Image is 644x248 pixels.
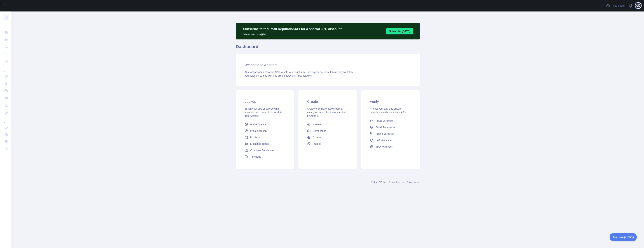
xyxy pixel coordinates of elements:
span: Avatars [313,123,321,126]
h3: Welcome to Abstract. [244,62,411,67]
a: Exchange Rates [243,141,287,147]
span: free credits [273,74,285,77]
a: Images [306,141,350,147]
span: Create or retrieve assets from a variety of data collected or created by Abtract [307,107,346,117]
span: IP Geolocation [250,129,267,133]
span: Screenshot [313,129,326,133]
a: Terms of service [389,181,404,183]
span: Company Enrichment [250,148,274,152]
div: ... [3,22,9,29]
span: IBAN Validation [376,145,393,148]
a: Privacy policy [407,181,420,183]
span: Holidays [250,136,260,139]
a: Phone Validation [368,131,412,137]
p: Offer expires on 10월 1st. [243,32,342,36]
a: Email Validation [368,118,412,124]
a: Avatars [306,121,350,128]
iframe: Toggle Customer Support [610,233,637,241]
span: IP Intelligence [250,123,266,126]
span: Invite users [611,4,625,8]
span: Abstract provides powerful APIs to help you enrich any user experience or automate any workflow. [244,71,354,74]
span: Your account comes with across all Abstract APIs. [244,74,312,77]
a: Abstract API Inc. [371,181,387,183]
span: Timezone [250,155,261,159]
span: Exchange Rates [250,142,269,146]
span: Enrich your app or service with accurate and comprehensive data from Abstract [244,107,282,117]
h1: Dashboard [236,44,420,52]
a: Company Enrichment [243,147,287,153]
span: Scrape [313,136,321,139]
a: Holidays [243,134,287,141]
h3: Verify [370,99,411,104]
a: VAT Validation [368,137,412,143]
span: VAT Validation [376,138,392,142]
p: Subscribe to the Email Reputation API for a special 30 % discount [243,27,342,32]
a: Timezone [243,153,287,160]
div: ... [3,116,9,123]
div: ... [3,65,9,72]
span: Images [313,142,321,146]
a: Scrape [306,134,350,141]
button: Subscribe [DATE] [386,28,413,34]
a: Email Reputation [368,124,412,131]
a: IP Intelligence [243,121,287,128]
a: Screenshot [306,128,350,134]
span: Email Validation [376,119,393,123]
h3: Lookup [244,99,286,104]
span: Email Reputation [376,126,395,129]
a: IBAN Validation [368,143,412,150]
a: IP Geolocation [243,128,287,134]
span: Phone Validation [376,132,395,136]
h3: Create [307,99,348,104]
button: Invite users [605,3,625,9]
span: Protect your app and ensure compliance with verification APIs [370,107,406,114]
